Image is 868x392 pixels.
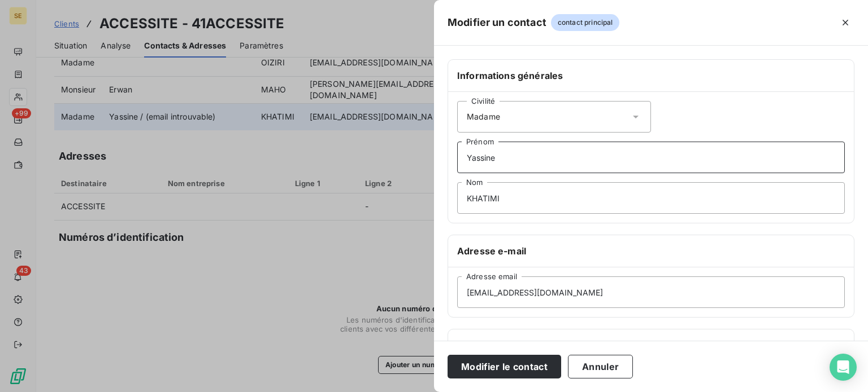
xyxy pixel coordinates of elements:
[457,69,845,82] h6: Informations générales
[457,142,845,173] input: placeholder
[457,338,845,352] h6: Téléphones
[448,15,546,30] h5: Modifier un contact
[467,111,500,122] span: Madame
[551,14,620,31] span: contact principal
[457,244,845,258] h6: Adresse e-mail
[830,354,857,381] div: Open Intercom Messenger
[448,355,561,378] button: Modifier le contact
[568,355,633,378] button: Annuler
[457,182,845,214] input: placeholder
[457,276,845,308] input: placeholder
